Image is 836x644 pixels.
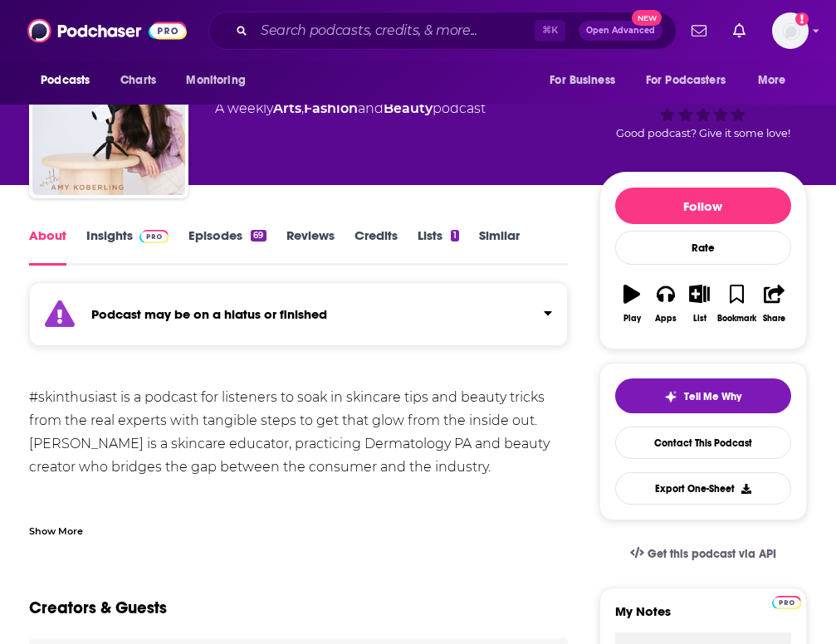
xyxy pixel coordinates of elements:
[655,314,677,324] div: Apps
[29,292,568,346] section: Click to expand status details
[110,65,166,96] a: Charts
[615,427,791,459] a: Contact This Podcast
[174,65,266,96] button: open menu
[86,227,169,266] a: InsightsPodchaser Pro
[286,227,335,266] a: Reviews
[273,100,301,116] a: Arts
[550,69,615,92] span: For Business
[623,314,641,324] div: Play
[354,227,398,266] a: Credits
[301,100,304,116] span: ,
[615,188,791,224] button: Follow
[617,534,790,574] a: Get this podcast via API
[615,603,791,632] label: My Notes
[188,227,266,266] a: Episodes69
[538,65,636,96] button: open menu
[772,12,809,49] img: User Profile
[772,593,801,609] a: Pro website
[772,596,801,609] img: Podchaser Pro
[682,274,716,334] button: List
[615,378,791,413] button: tell me why sparkleTell Me Why
[91,306,327,322] strong: Podcast may be on a hiatus or finished
[254,17,535,44] input: Search podcasts, credits, & more...
[716,274,757,334] button: Bookmark
[795,12,809,26] svg: Add a profile image
[616,127,790,139] span: Good podcast? Give it some love!
[693,314,706,324] div: List
[139,230,169,243] img: Podchaser Pro
[27,15,187,46] img: Podchaser - Follow, Share and Rate Podcasts
[586,27,655,35] span: Open Advanced
[208,12,677,50] div: Search podcasts, credits, & more...
[479,227,520,266] a: Similar
[648,547,776,561] span: Get this podcast via API
[418,227,459,266] a: Lists1
[29,598,167,618] h2: Creators & Guests
[684,390,741,403] span: Tell Me Why
[186,69,245,92] span: Monitoring
[535,20,565,41] span: ⌘ K
[717,314,756,324] div: Bookmark
[304,100,358,116] a: Fashion
[579,21,662,41] button: Open AdvancedNew
[726,17,752,45] a: Show notifications dropdown
[384,100,433,116] a: Beauty
[632,10,662,26] span: New
[646,69,726,92] span: For Podcasters
[635,65,750,96] button: open menu
[772,12,809,49] button: Show profile menu
[29,227,66,266] a: About
[746,65,807,96] button: open menu
[41,69,90,92] span: Podcasts
[615,274,649,334] button: Play
[251,230,266,242] div: 69
[772,12,809,49] span: Logged in as jennevievef
[757,274,791,334] button: Share
[451,230,459,242] div: 1
[32,42,185,195] img: #skinthusiast: the podcast
[358,100,384,116] span: and
[664,390,677,403] img: tell me why sparkle
[685,17,713,45] a: Show notifications dropdown
[120,69,156,92] span: Charts
[29,65,111,96] button: open menu
[649,274,683,334] button: Apps
[615,231,791,265] div: Rate
[615,472,791,505] button: Export One-Sheet
[758,69,786,92] span: More
[215,99,486,119] div: A weekly podcast
[763,314,785,324] div: Share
